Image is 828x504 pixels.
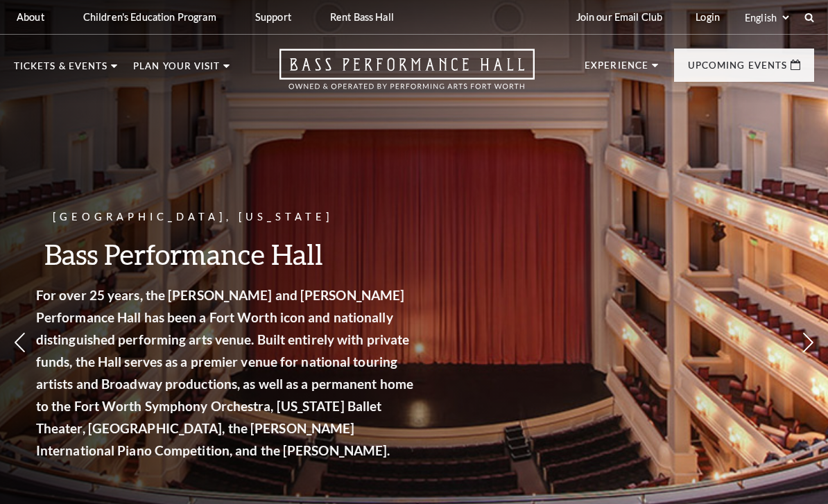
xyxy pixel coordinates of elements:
p: Tickets & Events [14,62,107,78]
p: Rent Bass Hall [330,11,394,23]
p: Experience [585,61,648,78]
p: Upcoming Events [688,61,787,78]
p: [GEOGRAPHIC_DATA], [US_STATE] [55,209,437,226]
p: About [17,11,44,23]
p: Support [255,11,291,23]
strong: For over 25 years, the [PERSON_NAME] and [PERSON_NAME] Performance Hall has been a Fort Worth ico... [55,287,433,458]
h3: Bass Performance Hall [55,236,437,272]
select: Select: [742,11,791,24]
p: Children's Education Program [83,11,216,23]
p: Plan Your Visit [133,62,220,78]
